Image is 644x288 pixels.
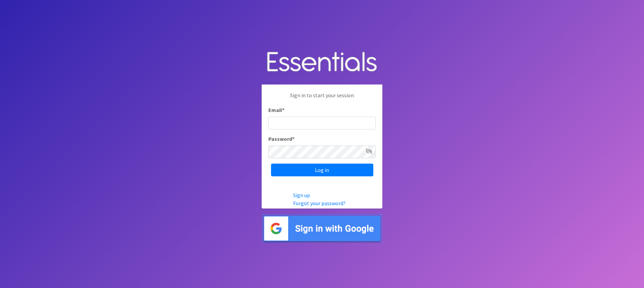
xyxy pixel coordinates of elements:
[262,45,382,79] img: Human Essentials
[268,91,376,106] p: Sign in to start your session
[268,135,294,143] label: Password
[293,192,310,198] a: Sign up
[292,135,294,142] abbr: required
[262,214,382,243] img: Sign in with Google
[293,200,345,207] a: Forgot your password?
[271,164,373,176] input: Log in
[282,107,284,113] abbr: required
[268,106,284,114] label: Email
